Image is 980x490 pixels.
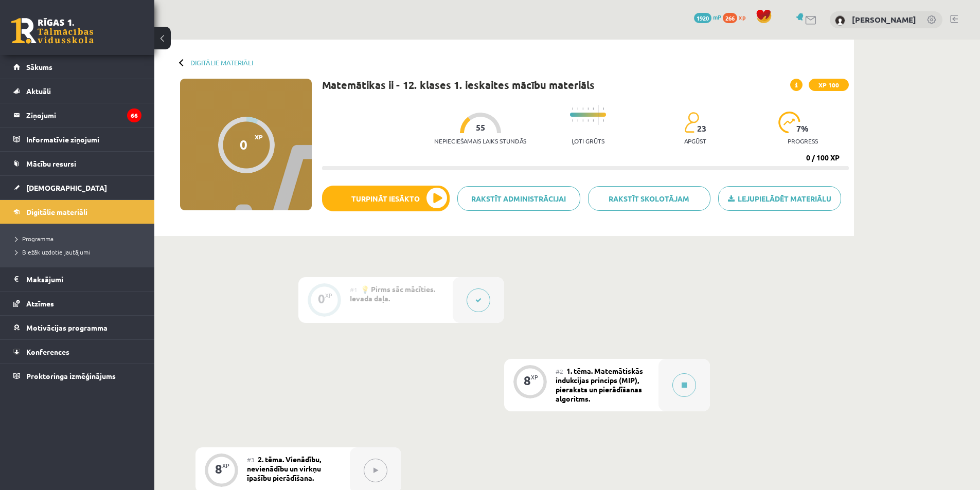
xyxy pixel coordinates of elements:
[322,186,450,211] button: Turpināt iesākto
[222,463,229,468] div: XP
[13,103,141,127] a: Ziņojumi66
[572,119,573,122] img: icon-short-line-57e1e144782c952c97e751825c79c345078a6d821885a25fce030b3d8c18986b.svg
[582,107,583,110] img: icon-short-line-57e1e144782c952c97e751825c79c345078a6d821885a25fce030b3d8c18986b.svg
[26,371,116,380] span: Proktoringa izmēģinājums
[713,13,721,21] span: mP
[697,124,706,133] span: 23
[684,112,699,133] img: students-c634bb4e5e11cddfef0936a35e636f08e4e9abd3cc4e673bd6f9a4125e45ecb1.svg
[796,124,809,133] span: 7 %
[350,284,435,303] span: 💡 Pirms sāc mācīties. Ievada daļa.
[739,13,745,21] span: xp
[835,15,845,26] img: Tīna Tauriņa
[587,119,589,122] img: icon-short-line-57e1e144782c952c97e751825c79c345078a6d821885a25fce030b3d8c18986b.svg
[26,323,108,332] span: Motivācijas programma
[852,14,916,25] a: [PERSON_NAME]
[26,347,69,356] span: Konferences
[457,186,580,211] a: Rakstīt administrācijai
[476,123,485,132] span: 55
[13,55,141,79] a: Sākums
[588,186,711,211] a: Rakstīt skolotājam
[13,79,141,103] a: Aktuāli
[694,13,721,21] a: 1920 mP
[240,137,247,152] div: 0
[247,456,255,464] span: #3
[322,79,595,91] h1: Matemātikas ii - 12. klases 1. ieskaites mācību materiāls
[13,200,141,224] a: Digitālie materiāli
[26,299,54,308] span: Atzīmes
[531,374,538,380] div: XP
[13,152,141,175] a: Mācību resursi
[26,103,141,127] legend: Ziņojumi
[350,285,358,294] span: #1
[26,62,52,71] span: Sākums
[247,455,321,482] span: 2. tēma. Vienādību, nevienādību un virkņu īpašību pierādīšana.
[718,186,841,211] a: Lejupielādēt materiālu
[723,13,737,23] span: 266
[788,137,818,144] p: progress
[26,207,87,216] span: Digitālie materiāli
[434,137,526,144] p: Nepieciešamais laiks stundās
[325,293,332,298] div: XP
[13,292,141,315] a: Atzīmes
[587,107,589,110] img: icon-short-line-57e1e144782c952c97e751825c79c345078a6d821885a25fce030b3d8c18986b.svg
[15,234,144,243] a: Programma
[15,234,54,243] span: Programma
[215,464,222,474] div: 8
[524,376,531,385] div: 8
[603,119,604,122] img: icon-short-line-57e1e144782c952c97e751825c79c345078a6d821885a25fce030b3d8c18986b.svg
[26,86,51,96] span: Aktuāli
[13,364,141,388] a: Proktoringa izmēģinājums
[577,119,578,122] img: icon-short-line-57e1e144782c952c97e751825c79c345078a6d821885a25fce030b3d8c18986b.svg
[318,294,325,303] div: 0
[13,316,141,339] a: Motivācijas programma
[572,137,604,144] p: Ļoti grūts
[15,247,144,257] a: Biežāk uzdotie jautājumi
[778,112,800,133] img: icon-progress-161ccf0a02000e728c5f80fcf4c31c7af3da0e1684b2b1d7c360e028c24a22f1.svg
[190,59,253,66] a: Digitālie materiāli
[255,133,263,140] span: XP
[723,13,751,21] a: 266 xp
[26,183,107,192] span: [DEMOGRAPHIC_DATA]
[13,128,141,151] a: Informatīvie ziņojumi
[26,267,141,291] legend: Maksājumi
[577,107,578,110] img: icon-short-line-57e1e144782c952c97e751825c79c345078a6d821885a25fce030b3d8c18986b.svg
[572,107,573,110] img: icon-short-line-57e1e144782c952c97e751825c79c345078a6d821885a25fce030b3d8c18986b.svg
[556,367,563,375] span: #2
[809,79,849,91] span: XP 100
[127,108,141,122] i: 66
[603,107,604,110] img: icon-short-line-57e1e144782c952c97e751825c79c345078a6d821885a25fce030b3d8c18986b.svg
[582,119,583,122] img: icon-short-line-57e1e144782c952c97e751825c79c345078a6d821885a25fce030b3d8c18986b.svg
[694,13,711,23] span: 1920
[13,340,141,364] a: Konferences
[684,137,706,144] p: apgūst
[26,128,141,151] legend: Informatīvie ziņojumi
[13,267,141,291] a: Maksājumi
[593,119,594,122] img: icon-short-line-57e1e144782c952c97e751825c79c345078a6d821885a25fce030b3d8c18986b.svg
[598,105,599,125] img: icon-long-line-d9ea69661e0d244f92f715978eff75569469978d946b2353a9bb055b3ed8787d.svg
[26,159,76,168] span: Mācību resursi
[15,248,90,256] span: Biežāk uzdotie jautājumi
[13,176,141,199] a: [DEMOGRAPHIC_DATA]
[11,18,94,44] a: Rīgas 1. Tālmācības vidusskola
[556,366,643,403] span: 1. tēma. Matemātiskās indukcijas princips (MIP), pieraksts un pierādīšanas algoritms.
[593,107,594,110] img: icon-short-line-57e1e144782c952c97e751825c79c345078a6d821885a25fce030b3d8c18986b.svg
